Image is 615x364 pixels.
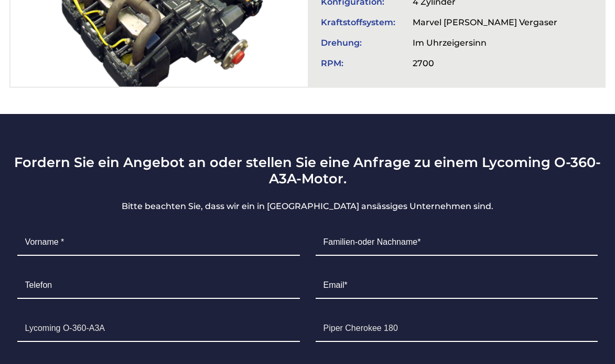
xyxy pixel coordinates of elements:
input: Familien-oder Nachname* [316,230,598,256]
td: Marvel [PERSON_NAME] Vergaser [407,12,563,33]
td: Kraftstoffsystem: [316,12,407,33]
input: Flugzeuge [316,316,598,342]
input: Email* [316,273,598,299]
td: Im Uhrzeigersinn [407,33,563,53]
td: RPM: [316,53,407,74]
p: Bitte beachten Sie, dass wir ein in [GEOGRAPHIC_DATA] ansässiges Unternehmen sind. [9,200,606,213]
input: Telefon [17,273,300,299]
td: Drehung: [316,33,407,53]
input: Vorname * [17,230,300,256]
h3: Fordern Sie ein Angebot an oder stellen Sie eine Anfrage zu einem Lycoming O-360-A3A-Motor. [9,154,606,186]
td: 2700 [407,53,563,74]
